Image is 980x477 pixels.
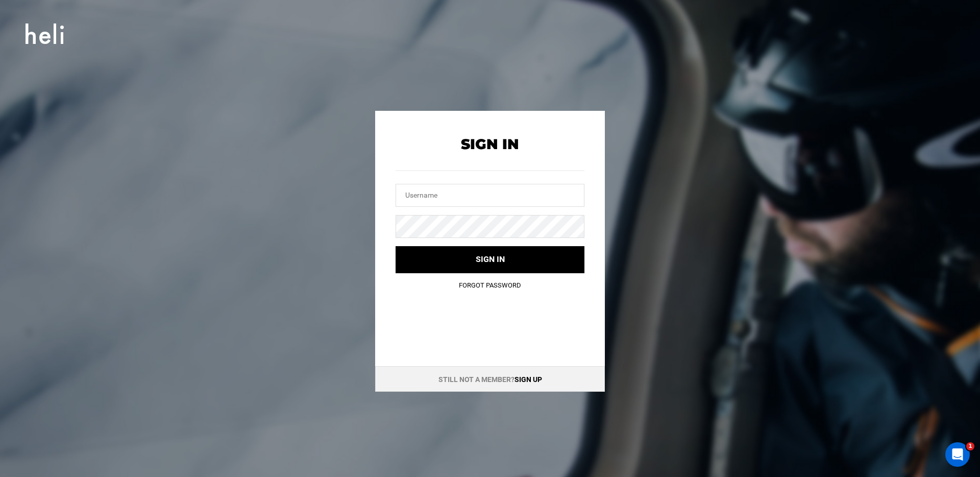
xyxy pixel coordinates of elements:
h2: Sign In [396,136,584,152]
span: 1 [966,442,974,450]
iframe: Intercom live chat [945,442,970,467]
div: Still not a member? [375,366,605,392]
a: Sign up [514,375,542,384]
a: Forgot Password [459,281,521,289]
input: Username [396,184,584,207]
button: Sign in [396,246,584,273]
